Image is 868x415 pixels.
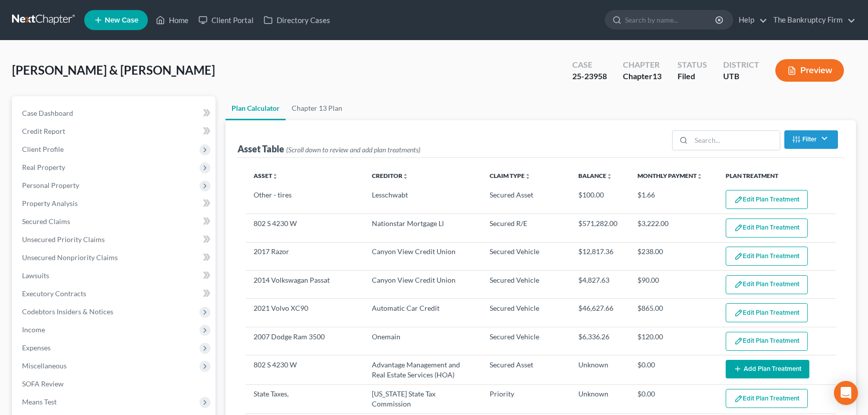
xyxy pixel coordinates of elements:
[570,271,629,299] td: $4,827.63
[570,214,629,242] td: $571,282.00
[22,289,86,298] span: Executory Contracts
[246,299,364,327] td: 2021 Volvo XC90
[723,59,759,71] div: District
[482,242,570,270] td: Secured Vehicle
[726,247,808,266] button: Edit Plan Treatment
[834,381,858,405] div: Open Intercom Messenger
[22,145,64,153] span: Client Profile
[226,96,286,120] a: Plan Calculator
[14,249,215,267] a: Unsecured Nonpriority Claims
[734,224,743,232] img: edit-pencil-c1479a1de80d8dea1e2430c2f745a3c6a07e9d7aa2eeffe225670001d78357a8.svg
[629,355,718,384] td: $0.00
[364,327,482,355] td: Onemain
[238,143,420,155] div: Asset Table
[572,59,607,71] div: Case
[14,104,215,122] a: Case Dashboard
[14,194,215,213] a: Property Analysis
[578,172,612,179] a: Balanceunfold_more
[718,166,836,186] th: Plan Treatment
[246,214,364,242] td: 802 S 4230 W
[364,242,482,270] td: Canyon View Credit Union
[734,280,743,289] img: edit-pencil-c1479a1de80d8dea1e2430c2f745a3c6a07e9d7aa2eeffe225670001d78357a8.svg
[22,379,64,388] span: SOFA Review
[726,190,808,209] button: Edit Plan Treatment
[364,384,482,413] td: [US_STATE] State Tax Commission
[22,217,70,226] span: Secured Claims
[734,11,767,29] a: Help
[151,11,193,29] a: Home
[734,337,743,345] img: edit-pencil-c1479a1de80d8dea1e2430c2f745a3c6a07e9d7aa2eeffe225670001d78357a8.svg
[246,355,364,384] td: 802 S 4230 W
[734,195,743,204] img: edit-pencil-c1479a1de80d8dea1e2430c2f745a3c6a07e9d7aa2eeffe225670001d78357a8.svg
[364,355,482,384] td: Advantage Management and Real Estate Services (HOA)
[22,163,65,171] span: Real Property
[572,71,607,82] div: 25-23958
[637,172,703,179] a: Monthly Paymentunfold_more
[697,173,703,179] i: unfold_more
[570,186,629,214] td: $100.00
[364,186,482,214] td: Lesschwabt
[726,332,808,351] button: Edit Plan Treatment
[734,252,743,261] img: edit-pencil-c1479a1de80d8dea1e2430c2f745a3c6a07e9d7aa2eeffe225670001d78357a8.svg
[570,299,629,327] td: $46,627.66
[482,214,570,242] td: Secured R/E
[402,173,408,179] i: unfold_more
[629,327,718,355] td: $120.00
[570,355,629,384] td: Unknown
[22,325,45,334] span: Income
[14,122,215,140] a: Credit Report
[364,299,482,327] td: Automatic Car Credit
[482,299,570,327] td: Secured Vehicle
[22,199,78,207] span: Property Analysis
[364,214,482,242] td: Nationstar Mortgage Ll
[22,109,73,117] span: Case Dashboard
[22,343,51,352] span: Expenses
[286,96,348,120] a: Chapter 13 Plan
[482,355,570,384] td: Secured Asset
[653,71,662,81] span: 13
[734,309,743,317] img: edit-pencil-c1479a1de80d8dea1e2430c2f745a3c6a07e9d7aa2eeffe225670001d78357a8.svg
[723,71,759,82] div: UTB
[525,173,531,179] i: unfold_more
[482,384,570,413] td: Priority
[570,327,629,355] td: $6,336.26
[606,173,612,179] i: unfold_more
[625,11,717,29] input: Search by name...
[726,275,808,294] button: Edit Plan Treatment
[22,271,49,280] span: Lawsuits
[105,17,138,24] span: New Case
[734,394,743,403] img: edit-pencil-c1479a1de80d8dea1e2430c2f745a3c6a07e9d7aa2eeffe225670001d78357a8.svg
[775,59,844,82] button: Preview
[768,11,855,29] a: The Bankruptcy Firm
[726,303,808,322] button: Edit Plan Treatment
[246,242,364,270] td: 2017 Razor
[678,71,707,82] div: Filed
[22,397,57,406] span: Means Test
[193,11,259,29] a: Client Portal
[490,172,531,179] a: Claim Typeunfold_more
[629,242,718,270] td: $238.00
[629,186,718,214] td: $1.66
[14,285,215,303] a: Executory Contracts
[14,231,215,249] a: Unsecured Priority Claims
[623,59,662,71] div: Chapter
[726,389,808,408] button: Edit Plan Treatment
[22,181,79,189] span: Personal Property
[22,253,118,262] span: Unsecured Nonpriority Claims
[22,307,113,316] span: Codebtors Insiders & Notices
[372,172,408,179] a: Creditorunfold_more
[272,173,278,179] i: unfold_more
[14,375,215,393] a: SOFA Review
[726,360,809,378] button: Add Plan Treatment
[246,327,364,355] td: 2007 Dodge Ram 3500
[629,299,718,327] td: $865.00
[691,131,780,150] input: Search...
[364,271,482,299] td: Canyon View Credit Union
[784,130,838,149] button: Filter
[482,271,570,299] td: Secured Vehicle
[286,145,420,154] span: (Scroll down to review and add plan treatments)
[259,11,335,29] a: Directory Cases
[570,384,629,413] td: Unknown
[629,271,718,299] td: $90.00
[254,172,278,179] a: Assetunfold_more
